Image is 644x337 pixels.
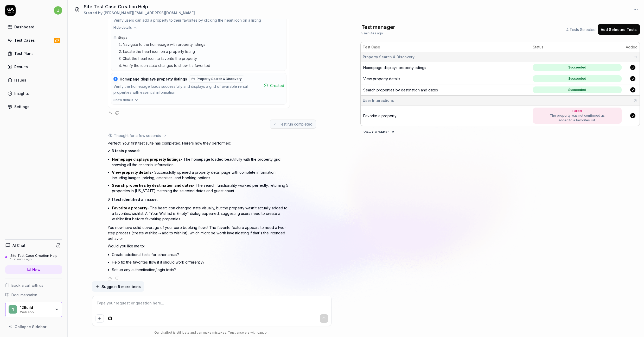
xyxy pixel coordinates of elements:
[112,266,290,273] li: Set up any authentication/login tests?
[360,128,398,136] button: View run 'hADK'
[84,10,195,16] div: Started by
[119,42,284,48] li: Navigate to the homepage with property listings
[92,281,144,292] button: Suggest 5 more tests
[5,35,62,45] a: Test Cases
[120,77,187,82] span: Homepage displays property listings
[108,277,112,281] button: Positive feedback
[12,243,25,248] h4: AI Chat
[14,91,29,96] div: Insights
[113,25,132,30] span: Hide details
[112,206,147,210] a: Favorite a property
[270,83,284,88] span: Created
[546,113,608,123] div: The property was not confirmed as added to a favorites list.
[112,183,193,188] a: Search properties by destination and dates
[119,56,284,62] li: Click the heart icon to favorite the property
[531,42,624,52] th: Status
[363,65,426,70] a: Homepage displays property listings
[32,267,41,272] span: New
[112,170,152,174] a: View property details
[598,24,640,35] button: Add Selected Tests
[14,64,28,70] div: Results
[363,88,438,92] a: Search properties by destination and dates
[279,121,313,127] span: Test run completed
[14,77,26,83] div: Issues
[112,258,290,266] li: Help fix the favorites flow if it should work differently?
[111,73,286,98] button: ★Homepage displays property listingsProperty Search & DiscoveryVerify the homepage loads successf...
[113,17,262,23] div: Verify users can add a property to their favorites by clicking the heart icon on a listing
[197,77,242,81] span: Property Search & Discovery
[108,111,112,115] button: Positive feedback
[10,258,58,261] div: 15 minutes ago
[5,62,62,72] a: Results
[112,155,290,168] li: - The homepage loaded beautifully with the property grid showing all the essential information
[568,76,586,81] div: Succeeded
[115,277,119,281] button: Negative feedback
[11,283,43,288] span: Book a call with us
[108,243,290,249] p: Would you like me to:
[112,204,290,223] li: - The heart icon changed state visually, but the property wasn't actually added to a favorites/wi...
[361,23,395,31] span: Test manager
[108,225,290,241] p: You now have solid coverage of your core booking flows! The favorite feature appears to need a tw...
[5,321,62,332] button: Collapse Sidebar
[5,75,62,85] a: Issues
[566,27,596,32] span: 4 Tests Selected
[101,284,141,289] span: Suggest 5 more tests
[108,197,158,202] span: ✗ 1 test identified an issue:
[5,253,62,261] a: Site Test Case Creation Help15 minutes ago
[15,324,47,329] span: Collapse Sidebar
[112,157,181,161] a: Homepage displays property listings
[118,35,127,40] span: Steps
[363,114,397,118] a: Favorite a property
[119,49,284,55] li: Locate the heart icon on a property listing
[54,6,62,15] span: j
[20,310,51,314] div: Web app
[108,148,140,153] span: ✓ 3 tests passed:
[363,77,400,81] a: View property details
[14,51,34,56] div: Test Plans
[5,88,62,98] a: Insights
[363,98,394,103] span: User Interactions
[5,292,62,298] a: Documentation
[5,102,62,112] a: Settings
[5,283,62,288] a: Book a call with us
[115,111,119,115] button: Negative feedback
[113,98,133,102] span: Show details
[10,253,58,258] div: Site Test Case Creation Help
[14,38,35,43] div: Test Cases
[5,302,62,317] button: 112BuildWeb app
[119,63,284,69] li: Verify the icon state changes to show it's favorited
[84,3,195,10] h1: Site Test Case Creation Help
[108,140,290,146] p: Perfect! Your first test suite has completed. Here's how they performed:
[189,75,244,83] a: Property Search & Discovery
[112,251,290,258] li: Create additional tests for other areas?
[361,31,383,36] span: 5 minutes ago
[104,11,195,15] span: [PERSON_NAME][EMAIL_ADDRESS][DOMAIN_NAME]
[360,129,398,134] a: View run 'hADK'
[568,88,586,92] div: Succeeded
[5,22,62,32] a: Dashboard
[11,292,37,298] span: Documentation
[14,24,34,30] div: Dashboard
[112,168,290,182] li: - Successfully opened a property detail page with complete information including images, pricing,...
[95,314,104,323] button: Add attachment
[363,54,415,60] span: Property Search & Discovery
[5,265,62,274] a: New
[112,182,290,195] li: - The search functionality worked perfectly, returning 5 properties in [US_STATE] matching the se...
[624,42,640,52] th: Added
[568,65,586,70] div: Succeeded
[92,330,331,335] div: Our chatbot is still beta and can make mistakes. Trust answers with caution.
[14,104,29,109] div: Settings
[114,133,161,138] div: Thought for a few seconds
[20,305,51,310] div: 12Build
[361,42,531,52] th: Test Case
[111,25,286,32] button: Hide details
[54,5,62,16] button: j
[113,77,118,81] div: ★
[111,98,286,104] button: Show details
[546,109,608,113] div: Failed
[9,305,17,314] span: 1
